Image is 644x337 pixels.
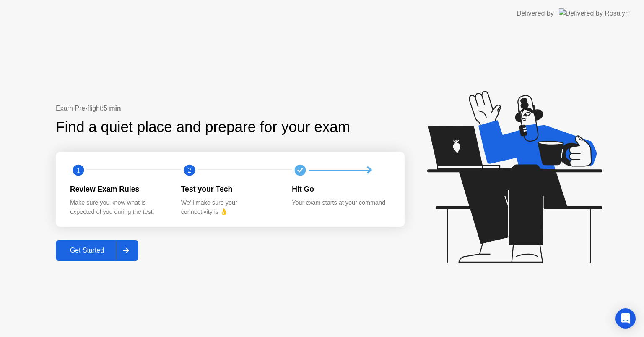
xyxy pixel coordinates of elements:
button: Get Started [56,240,138,261]
div: We’ll make sure your connectivity is 👌 [181,198,279,216]
div: Find a quiet place and prepare for your exam [56,116,351,138]
div: Hit Go [292,184,390,195]
div: Test your Tech [181,184,279,195]
div: Get Started [58,247,116,254]
div: Open Intercom Messenger [615,308,636,329]
text: 1 [77,166,80,174]
text: 2 [188,166,191,174]
img: Delivered by Rosalyn [559,8,629,18]
div: Exam Pre-flight: [56,103,405,113]
b: 5 min [104,105,121,112]
div: Review Exam Rules [70,184,168,195]
div: Make sure you know what is expected of you during the test. [70,198,168,216]
div: Your exam starts at your command [292,198,390,208]
div: Delivered by [517,8,554,18]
